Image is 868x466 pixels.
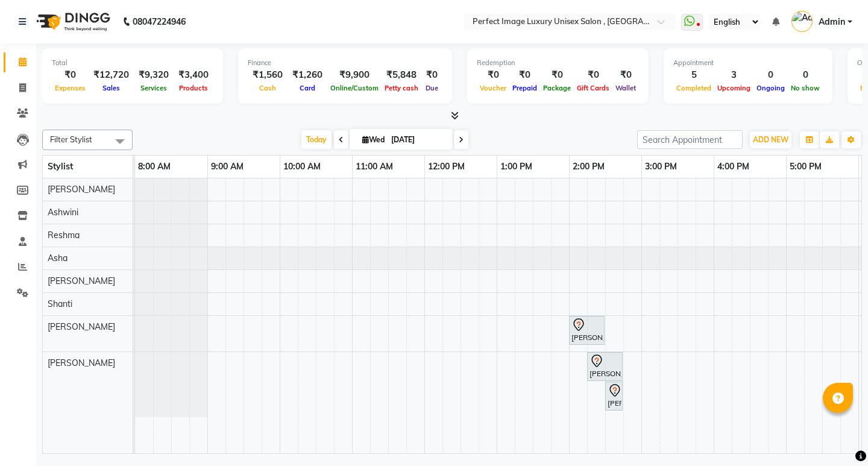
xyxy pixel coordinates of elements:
span: Admin [819,16,845,28]
button: ADD NEW [750,131,791,148]
div: ₹0 [509,68,540,82]
a: 8:00 AM [135,158,174,175]
div: ₹0 [421,68,442,82]
span: Ashwini [48,207,78,218]
iframe: chat widget [817,418,856,454]
span: Services [137,84,170,92]
div: ₹0 [477,68,509,82]
div: ₹5,848 [382,68,421,82]
div: ₹9,900 [327,68,382,82]
span: Sales [99,84,123,92]
div: 5 [673,68,714,82]
span: Expenses [52,84,89,92]
div: ₹9,320 [134,68,174,82]
span: Ongoing [753,84,788,92]
a: 10:00 AM [280,158,324,175]
input: Search Appointment [637,130,743,149]
span: Due [423,84,441,92]
div: Finance [248,58,442,68]
div: [PERSON_NAME], TK01, 02:30 PM-02:40 PM, Women Beauty- Depilation (Waxing) - Chin [606,383,621,409]
div: ₹1,260 [288,68,327,82]
span: Products [176,84,211,92]
span: No show [788,84,823,92]
span: Petty cash [382,84,421,92]
div: [PERSON_NAME], TK01, 02:15 PM-02:45 PM, Women Beauty- Depilation (Waxing) - Face [588,354,621,379]
span: Voucher [477,84,509,92]
div: ₹3,400 [174,68,213,82]
a: 3:00 PM [642,158,680,175]
a: 5:00 PM [787,158,825,175]
a: 2:00 PM [570,158,608,175]
div: ₹1,560 [248,68,288,82]
div: ₹0 [612,68,639,82]
img: Admin [791,11,813,32]
span: [PERSON_NAME] [48,276,115,286]
span: [PERSON_NAME] [48,321,115,332]
span: Shanti [48,298,72,309]
div: ₹0 [52,68,89,82]
span: [PERSON_NAME] [48,184,115,195]
a: 9:00 AM [208,158,247,175]
span: Card [297,84,318,92]
span: Package [540,84,574,92]
img: logo [31,5,113,39]
span: Cash [256,84,279,92]
span: Upcoming [714,84,753,92]
a: 12:00 PM [425,158,468,175]
span: ADD NEW [753,135,788,144]
div: ₹0 [540,68,574,82]
div: Total [52,58,213,68]
span: Gift Cards [574,84,612,92]
span: Prepaid [509,84,540,92]
span: [PERSON_NAME] [48,357,115,368]
span: Completed [673,84,714,92]
span: Filter Stylist [50,134,92,144]
span: Today [301,130,332,149]
div: [PERSON_NAME], TK01, 02:00 PM-02:30 PM, Root touchup [570,318,603,343]
input: 2025-09-03 [388,131,448,149]
div: 0 [788,68,823,82]
div: 0 [753,68,788,82]
a: 1:00 PM [497,158,535,175]
div: Redemption [477,58,639,68]
div: 3 [714,68,753,82]
div: ₹12,720 [89,68,134,82]
a: 4:00 PM [714,158,752,175]
span: Online/Custom [327,84,382,92]
span: Reshma [48,230,80,241]
div: Appointment [673,58,823,68]
span: Wed [359,135,388,144]
span: Stylist [48,161,73,172]
span: Asha [48,253,68,263]
a: 11:00 AM [353,158,396,175]
b: 08047224946 [133,5,186,39]
div: ₹0 [574,68,612,82]
span: Wallet [612,84,639,92]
